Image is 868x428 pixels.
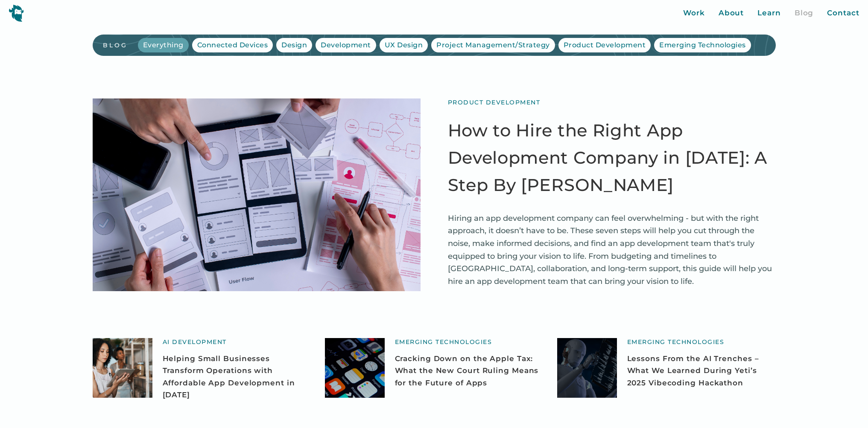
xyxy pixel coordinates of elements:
[395,338,492,346] div: Emerging Technologies
[448,212,776,288] p: Hiring an app development company can feel overwhelming - but with the right approach, it doesn’t...
[627,338,725,346] div: Emerging Technologies
[93,98,421,291] a: View Aritcle
[719,8,744,19] a: About
[143,40,184,51] div: Everything
[163,353,311,400] a: Helping Small Businesses Transform Operations with Affordable App Development in [DATE]
[827,8,859,19] a: Contact
[557,338,617,398] a: View Article
[557,338,617,398] img: an AI robot vibecoding
[138,38,189,52] a: Everything
[103,41,138,49] a: blog
[316,38,376,52] a: Development
[395,353,544,388] a: Cracking Down on the Apple Tax: What the New Court Ruling Means for the Future of Apps
[380,38,428,52] a: UX Design
[385,40,423,51] div: UX Design
[321,40,371,51] div: Development
[276,38,312,52] a: Design
[659,40,746,51] div: Emerging Technologies
[192,38,273,52] a: Connected Devices
[325,338,385,398] a: View Article
[197,40,268,51] div: Connected Devices
[564,40,646,51] div: Product Development
[627,353,776,388] a: Lessons From the AI Trenches – What We Learned During Yeti’s 2025 Vibecoding Hackathon
[654,38,751,52] a: Emerging Technologies
[448,98,541,106] div: Product Development
[448,117,776,199] a: How to Hire the Right App Development Company in [DATE]: A Step By [PERSON_NAME]
[163,338,227,346] div: AI Development
[93,338,152,398] a: View Article
[436,40,550,51] div: Project Management/Strategy
[757,8,781,19] a: Learn
[683,8,705,19] a: Work
[9,4,24,22] img: yeti logo icon
[281,40,307,51] div: Design
[795,8,814,19] a: Blog
[431,38,555,52] a: Project Management/Strategy
[558,38,651,52] a: Product Development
